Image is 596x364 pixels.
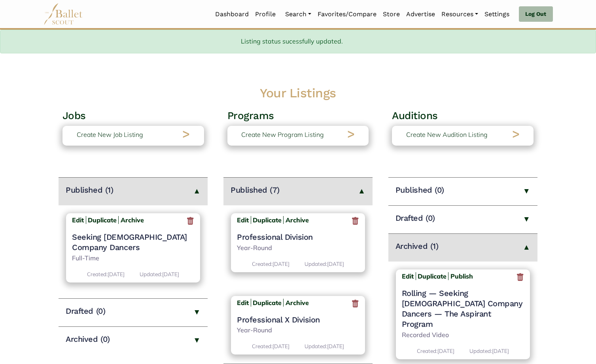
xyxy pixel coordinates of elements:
[140,270,179,279] p: [DATE]
[395,241,438,251] h4: Archived (1)
[72,216,86,224] a: Edit
[380,6,403,23] a: Store
[283,216,309,224] a: Archive
[227,126,369,146] a: Create New Program Listing>
[237,243,359,253] p: Year-Round
[231,185,280,195] h4: Published (7)
[395,185,444,195] h4: Published (0)
[448,272,473,280] a: Publish
[252,6,279,23] a: Profile
[402,288,523,318] span: — Seeking [DEMOGRAPHIC_DATA] Company Dancers
[305,342,344,351] p: [DATE]
[77,130,143,140] p: Create New Job Listing
[417,347,454,355] p: [DATE]
[392,126,534,146] a: Create New Audition Listing>
[62,126,204,146] a: Create New Job Listing>
[252,260,289,268] p: [DATE]
[237,299,251,307] a: Edit
[283,299,309,307] a: Archive
[402,272,414,280] b: Edit
[403,6,438,23] a: Advertise
[512,126,520,142] h2: >
[241,130,324,140] p: Create New Program Listing
[87,271,108,277] span: Created:
[402,309,491,329] span: — The Aspirant Program
[252,343,272,349] span: Created:
[66,334,110,344] h4: Archived (0)
[395,213,435,223] h4: Drafted (0)
[237,325,359,336] p: Year-Round
[438,6,481,23] a: Resources
[347,126,355,142] h2: >
[66,306,105,316] h4: Drafted (0)
[66,185,113,195] h4: Published (1)
[212,6,252,23] a: Dashboard
[402,288,524,329] a: Rolling — Seeking [DEMOGRAPHIC_DATA] Company Dancers — The Aspirant Program
[118,216,144,224] a: Archive
[253,216,282,224] a: Duplicate
[314,6,380,23] a: Favorites/Compare
[72,216,84,224] b: Edit
[286,299,309,307] b: Archive
[237,216,251,224] a: Edit
[72,232,194,252] a: Seeking [DEMOGRAPHIC_DATA] Company Dancers
[305,343,327,349] span: Updated:
[305,260,344,268] p: [DATE]
[253,299,282,307] a: Duplicate
[402,330,524,340] p: Recorded Video
[392,109,534,123] h3: Auditions
[237,232,359,242] a: Professional Division
[72,253,194,264] p: Full-Time
[450,272,473,280] b: Publish
[406,130,488,140] p: Create New Audition Listing
[62,109,204,123] h3: Jobs
[237,315,359,325] a: Professional X Division
[402,272,416,280] a: Edit
[237,299,249,307] b: Edit
[182,126,190,142] h2: >
[88,216,117,224] a: Duplicate
[469,347,492,354] span: Updated:
[140,271,162,277] span: Updated:
[252,342,289,351] p: [DATE]
[87,270,125,279] p: [DATE]
[282,6,314,23] a: Search
[121,216,144,224] b: Archive
[469,347,509,355] p: [DATE]
[305,260,327,267] span: Updated:
[286,216,309,224] b: Archive
[418,272,447,280] a: Duplicate
[237,216,249,224] b: Edit
[402,288,524,329] h4: Rolling
[481,6,513,23] a: Settings
[227,109,369,123] h3: Programs
[417,347,437,354] span: Created:
[519,6,552,22] a: Log Out
[252,260,272,267] span: Created:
